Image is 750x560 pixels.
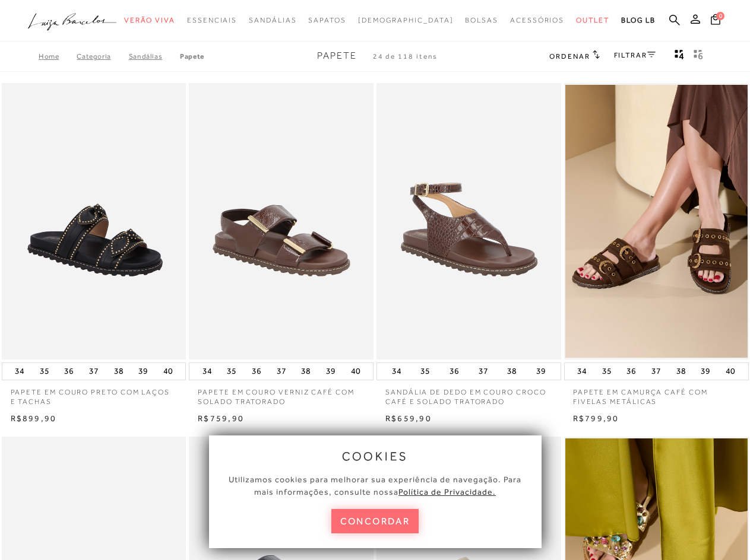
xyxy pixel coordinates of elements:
button: 0 [707,13,724,29]
button: 40 [722,363,739,380]
button: 36 [248,363,265,380]
a: FILTRAR [614,51,656,59]
span: Outlet [576,16,609,24]
span: Essenciais [187,16,237,24]
a: PAPETE EM COURO PRETO COM LAÇOS E TACHAS PAPETE EM COURO PRETO COM LAÇOS E TACHAS [3,85,185,358]
img: PAPETE EM COURO PRETO COM LAÇOS E TACHAS [3,85,185,358]
a: categoryNavScreenReaderText [308,9,346,31]
img: PAPETE EM CAMURÇA CAFÉ COM FIVELAS METÁLICAS [565,85,748,358]
span: [DEMOGRAPHIC_DATA] [358,16,454,24]
span: Verão Viva [124,16,175,24]
span: 0 [716,12,724,20]
span: Bolsas [465,16,498,24]
button: 35 [599,363,615,380]
a: Categoria [77,52,128,61]
a: PAPETE EM COURO PRETO COM LAÇOS E TACHAS [2,380,186,408]
button: concordar [331,509,419,533]
a: Home [39,52,77,61]
button: 39 [533,363,549,380]
button: 35 [36,363,53,380]
span: Sapatos [308,16,346,24]
button: 38 [110,363,127,380]
button: 39 [322,363,339,380]
img: SANDÁLIA DE DEDO EM COURO CROCO CAFÉ E SOLADO TRATORADO [378,85,560,358]
a: Política de Privacidade. [398,487,496,497]
button: 38 [298,363,314,380]
a: PAPETE EM CAMURÇA CAFÉ COM FIVELAS METÁLICAS PAPETE EM CAMURÇA CAFÉ COM FIVELAS METÁLICAS [565,85,748,358]
button: 34 [11,363,28,380]
span: BLOG LB [621,16,656,24]
button: 35 [417,363,433,380]
a: noSubCategoriesText [358,9,454,31]
button: 36 [446,363,463,380]
span: cookies [342,450,409,463]
button: 35 [223,363,240,380]
span: R$799,90 [573,413,619,423]
button: 40 [347,363,364,380]
span: R$659,90 [385,413,432,423]
a: SANDÁLIA DE DEDO EM COURO CROCO CAFÉ E SOLADO TRATORADO SANDÁLIA DE DEDO EM COURO CROCO CAFÉ E SO... [378,85,560,358]
button: gridText6Desc [690,49,707,64]
a: SANDÁLIAS [129,52,180,61]
button: 40 [160,363,176,380]
a: SANDÁLIA DE DEDO EM COURO CROCO CAFÉ E SOLADO TRATORADO [376,380,561,408]
button: 38 [673,363,689,380]
span: 24 de 118 itens [373,52,438,61]
button: Mostrar 4 produtos por linha [671,49,688,64]
a: PAPETE EM COURO VERNIZ CAFÉ COM SOLADO TRATORADO PAPETE EM COURO VERNIZ CAFÉ COM SOLADO TRATORADO [190,85,372,358]
button: 37 [273,363,290,380]
button: 37 [648,363,664,380]
span: Papete [317,50,357,61]
button: 37 [475,363,492,380]
button: 36 [61,363,77,380]
a: PAPETE EM COURO VERNIZ CAFÉ COM SOLADO TRATORADO [189,380,374,408]
span: R$899,90 [11,413,57,423]
button: 34 [574,363,590,380]
a: Papete [180,52,204,61]
button: 38 [504,363,520,380]
a: categoryNavScreenReaderText [187,9,237,31]
a: BLOG LB [621,9,656,31]
span: Utilizamos cookies para melhorar sua experiência de navegação. Para mais informações, consulte nossa [229,475,521,497]
a: categoryNavScreenReaderText [249,9,296,31]
button: 34 [199,363,216,380]
span: Acessórios [510,16,564,24]
a: categoryNavScreenReaderText [465,9,498,31]
span: R$759,90 [198,413,244,423]
button: 39 [135,363,151,380]
a: categoryNavScreenReaderText [576,9,609,31]
button: 39 [697,363,714,380]
a: categoryNavScreenReaderText [124,9,175,31]
a: PAPETE EM CAMURÇA CAFÉ COM FIVELAS METÁLICAS [564,380,749,408]
button: 37 [86,363,102,380]
button: 34 [388,363,405,380]
span: Sandálias [249,16,296,24]
button: 36 [623,363,640,380]
a: categoryNavScreenReaderText [510,9,564,31]
span: Ordenar [549,52,590,61]
img: PAPETE EM COURO VERNIZ CAFÉ COM SOLADO TRATORADO [190,85,372,358]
